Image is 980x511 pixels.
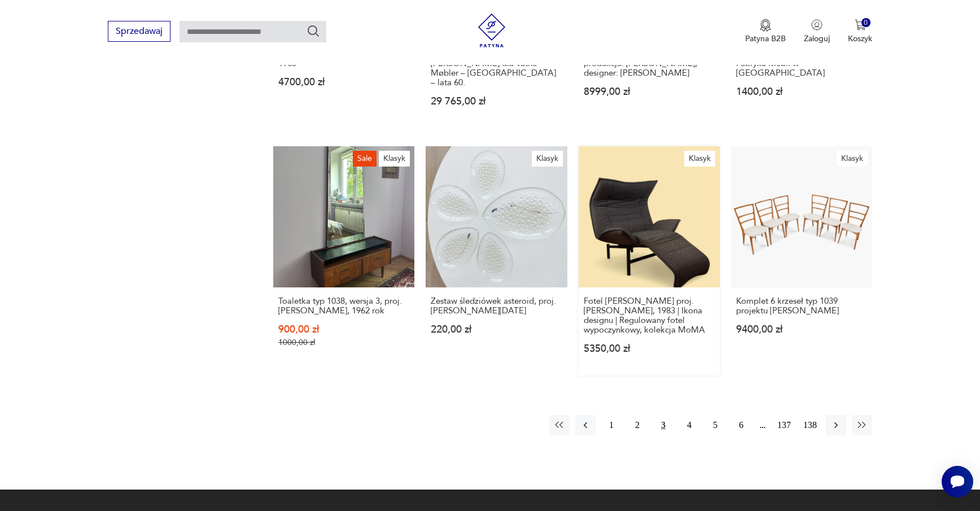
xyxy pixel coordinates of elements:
button: Patyna B2B [745,19,786,44]
h3: Zestaw śledziówek asteroid, proj. [PERSON_NAME][DATE] [431,296,562,316]
div: 0 [861,18,871,28]
h3: Komplet 6 krzeseł typ 1039 projektu [PERSON_NAME] [736,296,867,316]
img: Ikonka użytkownika [811,19,823,30]
p: Patyna B2B [745,33,786,44]
button: 1 [601,415,622,435]
h3: Toaletka typ 1038, wersja 3, proj. [PERSON_NAME], 1962 rok [278,296,409,316]
p: 4700,00 zł [278,77,409,87]
iframe: Smartsupp widget button [942,466,973,497]
a: KlasykKomplet 6 krzeseł typ 1039 projektu Mariana GrabińskiegoKomplet 6 krzeseł typ 1039 projektu... [731,146,872,375]
p: 900,00 zł [278,325,409,334]
button: 0Koszyk [848,19,872,44]
button: 4 [679,415,699,435]
button: Szukaj [307,24,320,38]
button: 2 [627,415,648,435]
a: Sprzedawaj [108,28,170,36]
img: Ikona koszyka [855,19,866,30]
h3: Para kinkietów Kastor, proj. [PERSON_NAME], Fog og Morup, 1963 [278,40,409,68]
p: 1400,00 zł [736,87,867,97]
button: Zaloguj [804,19,830,44]
img: Patyna - sklep z meblami i dekoracjami vintage [475,14,509,47]
a: KlasykZestaw śledziówek asteroid, proj. Jan Sylwester DrostZestaw śledziówek asteroid, proj. [PER... [426,146,567,375]
p: 1000,00 zł [278,338,409,347]
button: 6 [731,415,751,435]
p: 220,00 zł [431,325,562,334]
p: 5350,00 zł [584,344,715,353]
p: Koszyk [848,33,872,44]
h3: Fotel typ 366, proj. [PERSON_NAME], Dolnośląska Fabryka Mebli w [GEOGRAPHIC_DATA] [736,40,867,78]
img: Ikona medalu [760,19,771,32]
p: 8999,00 zł [584,87,715,97]
button: 5 [705,415,725,435]
button: Sprzedawaj [108,21,170,42]
button: 137 [774,415,794,435]
button: 3 [653,415,673,435]
p: 29 765,00 zł [431,97,562,106]
p: 9400,00 zł [736,325,867,334]
button: 138 [800,415,820,435]
p: Zaloguj [804,33,830,44]
h3: Palisandrowy komplet wypoczynkowy – proj. [PERSON_NAME] dla Vatne Møbler – [GEOGRAPHIC_DATA] – la... [431,40,562,88]
h3: Fotel [PERSON_NAME] proj. [PERSON_NAME], 1983 | Ikona designu | Regulowany fotel wypoczynkowy, ko... [584,296,715,335]
a: KlasykFotel Cassina Veranda proj. Vico Magistretti, 1983 | Ikona designu | Regulowany fotel wypoc... [579,146,720,375]
a: SaleKlasykToaletka typ 1038, wersja 3, proj. Marian Grabiński, 1962 rokToaletka typ 1038, wersja ... [273,146,414,375]
a: Ikona medaluPatyna B2B [745,19,786,44]
h3: Komplet czterech krzeseł tekowych, duński design, lata 60., produkcja: [PERSON_NAME], designer: [... [584,40,715,78]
